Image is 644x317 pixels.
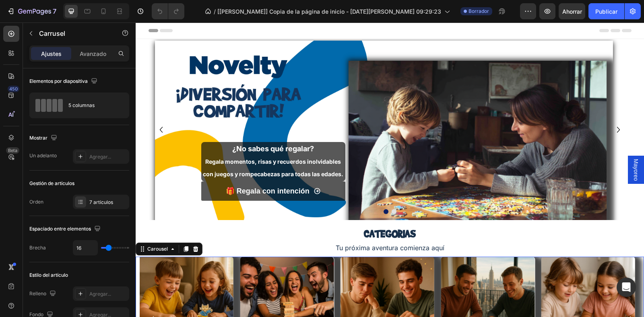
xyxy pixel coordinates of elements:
[53,7,56,15] font: 7
[477,101,489,113] button: Carousel Next Arrow
[29,78,88,84] font: Elementos por diapositiva
[248,187,253,191] button: Dot
[469,8,489,14] font: Borrador
[136,23,644,317] iframe: Área de diseño
[39,29,65,37] font: Carrusel
[29,135,47,141] font: Mostrar
[73,241,97,255] input: Auto
[595,8,617,15] font: Publicar
[29,180,74,186] font: Gestión de artículos
[29,290,46,296] font: Relleno
[29,245,46,251] font: Brecha
[68,102,95,108] font: 5 columnas
[89,291,111,297] font: Agregar...
[97,122,178,130] strong: ¿No sabes qué regalar?
[8,148,17,153] font: Beta
[1,221,508,230] p: Tu próxima aventura comienza aquí
[29,152,57,158] font: Un adelanto
[39,29,107,38] p: Carrusel
[29,199,43,205] font: Orden
[228,204,280,218] strong: CATEGORIAS
[10,290,23,303] button: Carousel Back Arrow
[29,226,91,232] font: Espaciado entre elementos
[10,223,34,230] div: Carousel
[256,187,261,191] button: Dot
[617,278,636,297] div: Abrir Intercom Messenger
[152,3,184,19] div: Deshacer/Rehacer
[89,199,113,205] font: 7 artículos
[214,8,216,15] font: /
[41,50,62,57] font: Ajustes
[496,136,504,158] span: Mayoreo
[213,38,471,199] img: Encuentra los mejores Juegos y rompecabezas de las mejores marcas como, Disney, Marvel, Bluey, Ha...
[19,101,32,113] button: Carousel Back Arrow
[90,162,174,175] p: 🎁 Regala con intención
[29,272,68,278] font: Estilo del artículo
[89,154,111,160] font: Agregar...
[3,3,60,19] button: 7
[489,290,502,303] button: Carousel Next Arrow
[562,8,582,15] font: Ahorrar
[9,86,18,92] font: 450
[67,136,208,155] span: Regala momentos, risas y recuerdos inolvidables con juegos y rompecabezas para todas las edades.
[588,3,624,19] button: Publicar
[217,8,441,15] font: [[PERSON_NAME]] Copia de la página de inicio - [DATE][PERSON_NAME] 09:29:23
[559,3,585,19] button: Ahorrar
[80,50,106,57] font: Avanzado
